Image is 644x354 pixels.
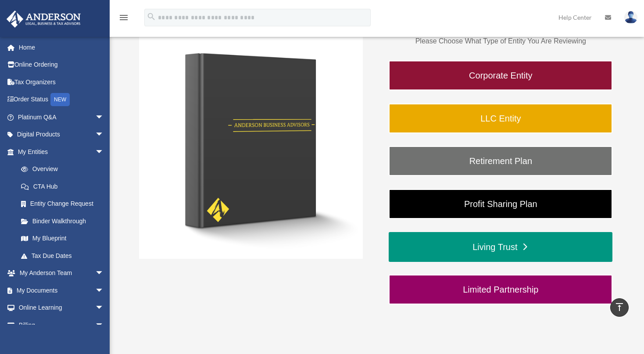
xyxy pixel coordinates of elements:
a: Entity Change Request [12,195,117,213]
a: Profit Sharing Plan [389,189,612,219]
a: My Documentsarrow_drop_down [6,282,117,299]
a: Corporate Entity [389,61,612,90]
img: Anderson Advisors Platinum Portal [4,11,83,28]
p: Please Choose What Type of Entity You Are Reviewing [389,35,612,47]
i: menu [118,12,129,23]
a: My Entitiesarrow_drop_down [6,143,117,161]
a: Billingarrow_drop_down [6,316,117,334]
a: Limited Partnership [389,275,612,304]
a: Tax Organizers [6,73,117,91]
a: My Anderson Teamarrow_drop_down [6,265,117,282]
span: arrow_drop_down [95,143,113,161]
a: Online Learningarrow_drop_down [6,299,117,317]
a: Home [6,39,117,56]
span: arrow_drop_down [95,265,113,282]
div: NEW [50,93,70,106]
a: Online Ordering [6,56,117,74]
a: vertical_align_top [610,298,629,317]
span: arrow_drop_down [95,108,113,126]
a: Platinum Q&Aarrow_drop_down [6,108,117,126]
a: CTA Hub [12,178,117,195]
span: arrow_drop_down [95,299,113,317]
a: Tax Due Dates [12,247,117,265]
a: menu [118,15,129,23]
a: LLC Entity [389,104,612,133]
a: Overview [12,161,117,178]
a: Order StatusNEW [6,91,117,109]
i: vertical_align_top [614,302,625,312]
span: arrow_drop_down [95,126,113,144]
span: arrow_drop_down [95,282,113,300]
a: Binder Walkthrough [12,212,113,230]
i: search [147,12,156,21]
a: Living Trust [389,232,612,262]
a: Digital Productsarrow_drop_down [6,126,117,143]
a: My Blueprint [12,230,117,247]
span: arrow_drop_down [95,316,113,334]
img: User Pic [624,11,637,24]
a: Retirement Plan [389,146,612,176]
